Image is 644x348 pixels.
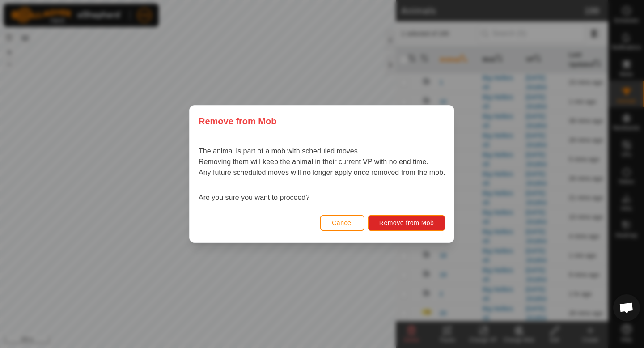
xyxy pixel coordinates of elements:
button: Cancel [321,215,365,231]
p: Are you sure you want to proceed? [199,192,445,203]
span: Remove from Mob [379,219,434,226]
div: Open chat [613,294,640,321]
span: Cancel [332,219,353,226]
p: The animal is part of a mob with scheduled moves. Removing them will keep the animal in their cur... [199,146,445,178]
button: Remove from Mob [368,215,445,231]
span: Remove from Mob [199,115,276,128]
